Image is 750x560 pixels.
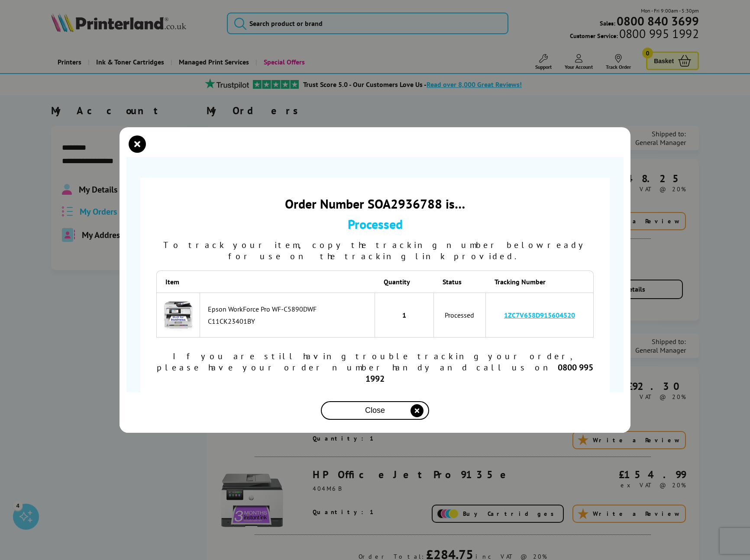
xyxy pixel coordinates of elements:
[156,195,594,212] div: Order Number SOA2936788 is…
[131,138,144,151] button: close modal
[486,270,594,293] th: Tracking Number
[163,239,587,262] span: To track your item, copy the tracking number below ready for use on the tracking link provided.
[375,270,434,293] th: Quantity
[156,351,594,384] div: If you are still having trouble tracking your order, please have your order number handy and call...
[434,270,486,293] th: Status
[434,293,486,338] td: Processed
[365,362,593,384] b: 0800 995 1992
[321,401,429,420] button: close modal
[375,293,434,338] td: 1
[208,305,370,313] div: Epson WorkForce Pro WF-C5890DWF
[161,297,195,331] img: Epson WorkForce Pro WF-C5890DWF
[504,311,575,319] a: 1ZC7V658D915604520
[208,317,370,325] div: C11CK23401BY
[156,270,200,293] th: Item
[365,406,385,415] span: Close
[156,216,594,232] div: Processed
